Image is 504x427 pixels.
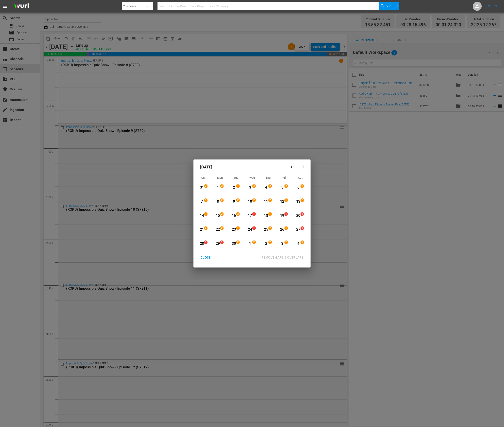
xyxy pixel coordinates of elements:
[236,184,239,188] span: 1
[204,212,207,216] span: 1
[197,255,214,260] div: CLOSE
[252,184,256,188] span: 2
[386,2,398,10] span: Search
[269,240,272,244] span: 2
[252,198,256,202] span: 2
[252,226,256,230] span: 1
[236,240,239,244] span: 2
[231,199,237,204] div: 9
[195,253,216,262] button: CLOSE
[199,199,205,204] div: 7
[11,1,32,12] img: ans4CAIJ8jUAAAAAAAAAAAAAAAAAAAAAAAAgQb4GAAAAAAAAAAAAAAAAAAAAAAAAJMjXAAAAAAAAAAAAAAAAAAAAAAAAgAT5G...
[252,240,256,244] span: 2
[269,212,272,216] span: 1
[199,241,205,246] div: 28
[249,176,255,179] span: Wed
[279,185,285,190] div: 5
[285,184,288,188] span: 2
[220,212,223,216] span: 2
[279,199,285,204] div: 12
[279,227,285,232] div: 26
[296,213,301,218] div: 20
[301,240,304,244] span: 1
[247,241,253,246] div: 1
[199,185,205,190] div: 31
[236,212,239,216] span: 2
[199,213,205,218] div: 14
[301,226,304,230] span: 1
[263,213,269,218] div: 18
[301,198,304,202] span: 2
[263,199,269,204] div: 11
[301,184,304,188] span: 2
[196,162,287,172] div: [DATE]
[215,213,221,218] div: 15
[215,185,221,190] div: 1
[296,241,301,246] div: 4
[296,199,301,204] div: 13
[263,185,269,190] div: 4
[247,185,253,190] div: 3
[220,240,223,244] span: 1
[196,175,308,251] div: Month View
[204,184,207,188] span: 2
[201,176,206,179] span: Sun
[488,4,500,8] a: Sign Out
[269,198,272,202] span: 2
[204,198,207,202] span: 1
[285,240,288,244] span: 2
[298,176,302,179] span: Sat
[247,199,253,204] div: 10
[296,185,301,190] div: 6
[233,176,238,179] span: Tue
[215,241,221,246] div: 29
[285,226,288,230] span: 1
[3,4,8,9] span: menu
[204,226,207,230] span: 2
[220,226,223,230] span: 2
[285,198,288,202] span: 1
[266,176,271,179] span: Thu
[279,213,285,218] div: 19
[231,227,237,232] div: 23
[231,185,237,190] div: 2
[263,241,269,246] div: 2
[236,226,239,230] span: 1
[220,184,223,188] span: 2
[283,176,286,179] span: Fri
[269,184,272,188] span: 2
[231,213,237,218] div: 16
[285,212,288,216] span: 1
[236,198,239,202] span: 2
[263,227,269,232] div: 25
[215,227,221,232] div: 22
[204,240,207,244] span: 1
[217,176,223,179] span: Mon
[220,198,223,202] span: 2
[215,199,221,204] div: 8
[279,241,285,246] div: 3
[231,241,237,246] div: 30
[269,226,272,230] span: 2
[296,227,301,232] div: 27
[247,227,253,232] div: 24
[199,227,205,232] div: 21
[247,213,253,218] div: 17
[252,212,256,216] span: 1
[301,212,304,216] span: 1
